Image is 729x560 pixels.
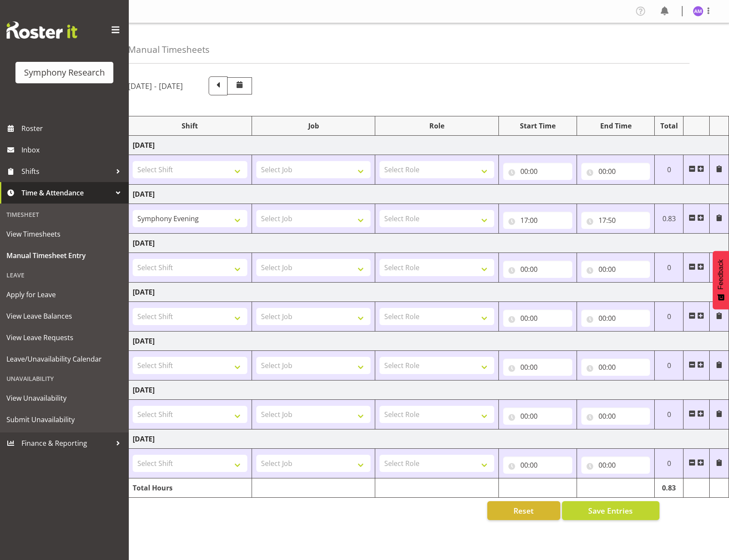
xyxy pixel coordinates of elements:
[133,121,247,131] div: Shift
[128,332,729,351] td: [DATE]
[6,310,122,323] span: View Leave Balances
[503,261,572,278] input: Click to select...
[256,121,371,131] div: Job
[562,501,659,520] button: Save Entries
[503,310,572,327] input: Click to select...
[2,348,127,370] a: Leave/Unavailability Calendar
[6,228,122,240] span: View Timesheets
[655,155,683,185] td: 0
[655,204,683,234] td: 0.83
[2,266,127,284] div: Leave
[655,400,683,429] td: 0
[128,380,729,400] td: [DATE]
[6,288,122,301] span: Apply for Leave
[713,251,729,309] button: Feedback - Show survey
[2,327,127,348] a: View Leave Requests
[6,331,122,344] span: View Leave Requests
[659,121,679,131] div: Total
[655,253,683,283] td: 0
[655,302,683,332] td: 0
[380,121,494,131] div: Role
[24,66,105,79] div: Symphony Research
[128,478,252,498] td: Total Hours
[21,437,112,450] span: Finance & Reporting
[655,351,683,380] td: 0
[581,261,650,278] input: Click to select...
[128,234,729,253] td: [DATE]
[487,501,560,520] button: Reset
[503,121,572,131] div: Start Time
[21,165,112,178] span: Shifts
[581,408,650,425] input: Click to select...
[6,353,122,365] span: Leave/Unavailability Calendar
[655,449,683,478] td: 0
[128,45,210,55] h4: Manual Timesheets
[581,163,650,180] input: Click to select...
[2,206,127,223] div: Timesheet
[128,429,729,449] td: [DATE]
[6,392,122,405] span: View Unavailability
[2,409,127,430] a: Submit Unavailability
[2,284,127,305] a: Apply for Leave
[2,223,127,245] a: View Timesheets
[128,283,729,302] td: [DATE]
[693,6,703,16] img: amal-makan1835.jpg
[503,457,572,474] input: Click to select...
[503,163,572,180] input: Click to select...
[581,212,650,229] input: Click to select...
[128,136,729,155] td: [DATE]
[128,185,729,204] td: [DATE]
[21,143,125,156] span: Inbox
[588,505,633,516] span: Save Entries
[581,310,650,327] input: Click to select...
[128,81,183,91] h5: [DATE] - [DATE]
[581,359,650,376] input: Click to select...
[503,408,572,425] input: Click to select...
[2,305,127,327] a: View Leave Balances
[21,186,112,199] span: Time & Attendance
[655,478,683,498] td: 0.83
[2,387,127,409] a: View Unavailability
[503,359,572,376] input: Click to select...
[2,370,127,387] div: Unavailability
[503,212,572,229] input: Click to select...
[6,21,77,39] img: Rosterit website logo
[513,505,534,516] span: Reset
[581,121,650,131] div: End Time
[6,249,122,262] span: Manual Timesheet Entry
[581,457,650,474] input: Click to select...
[2,245,127,266] a: Manual Timesheet Entry
[6,413,122,426] span: Submit Unavailability
[717,259,725,289] span: Feedback
[21,122,125,135] span: Roster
